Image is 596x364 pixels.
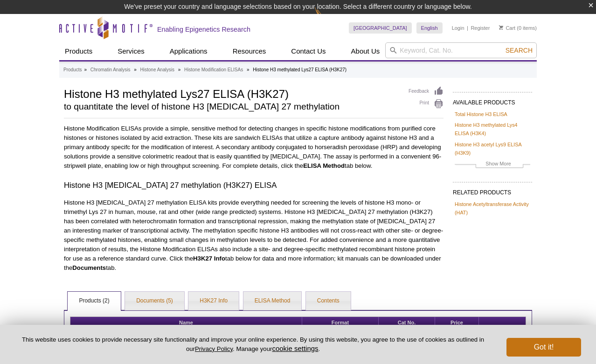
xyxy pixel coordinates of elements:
button: Search [503,46,535,55]
p: This website uses cookies to provide necessary site functionality and improve your online experie... [15,336,491,353]
a: Contact Us [285,42,331,60]
a: Feedback [409,86,444,96]
a: Resources [227,42,272,60]
a: Products (2) [68,292,120,310]
a: Histone Modification ELISAs [184,66,243,74]
img: Change Here [315,7,340,29]
input: Keyword, Cat. No. [385,42,537,58]
a: [GEOGRAPHIC_DATA] [349,22,412,34]
strong: Documents [72,264,106,271]
button: Got it! [506,338,581,357]
button: cookie settings [272,344,318,352]
a: English [416,22,443,34]
h1: Histone H3 methylated Lys27 ELISA (H3K27) [64,86,399,100]
th: Format [302,317,379,329]
p: Histone Modification ELISAs provide a simple, sensitive method for detecting changes in specific ... [64,124,444,171]
a: Histone Analysis [140,66,174,74]
li: » [134,67,137,72]
li: » [84,67,87,72]
li: (0 items) [499,22,537,34]
strong: H3K27 Info [193,255,225,262]
a: H3K27 Info [188,292,239,310]
a: Histone H3 acetyl Lys9 ELISA (H3K9) [455,140,530,157]
a: Register [471,25,490,31]
a: Documents (5) [125,292,184,310]
a: Cart [499,25,515,31]
img: Your Cart [499,25,503,30]
a: Products [63,66,82,74]
a: Show More [455,159,530,170]
a: About Us [346,42,386,60]
a: Histone H3 methylated Lys4 ELISA (H3K4) [455,121,530,137]
h2: to quantitate the level of histone H3 [MEDICAL_DATA] 27 methylation [64,103,399,111]
p: Histone H3 [MEDICAL_DATA] 27 methylation ELISA kits provide everything needed for screening the l... [64,198,444,273]
li: Histone H3 methylated Lys27 ELISA (H3K27) [253,67,347,72]
h2: AVAILABLE PRODUCTS [453,92,532,109]
th: Name [70,317,302,329]
a: Print [409,99,444,109]
th: Cat No. [379,317,435,329]
a: Login [452,25,464,31]
strong: ELISA Method [303,162,345,169]
a: Total Histone H3 ELISA [455,110,507,118]
th: Price [435,317,479,329]
li: | [467,22,468,34]
h2: RELATED PRODUCTS [453,182,532,199]
a: Applications [164,42,213,60]
a: Privacy Policy [195,345,233,352]
li: » [178,67,181,72]
a: Products [59,42,98,60]
h2: Enabling Epigenetics Research [157,25,250,34]
a: ELISA Method [243,292,302,310]
h3: Histone H3 [MEDICAL_DATA] 27 methylation (H3K27) ELISA [64,180,444,191]
a: Histone Acetyltransferase Activity (HAT) [455,200,530,217]
a: Services [112,42,150,60]
a: Contents [306,292,351,310]
li: » [247,67,249,72]
span: Search [506,47,533,54]
a: Chromatin Analysis [90,66,131,74]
